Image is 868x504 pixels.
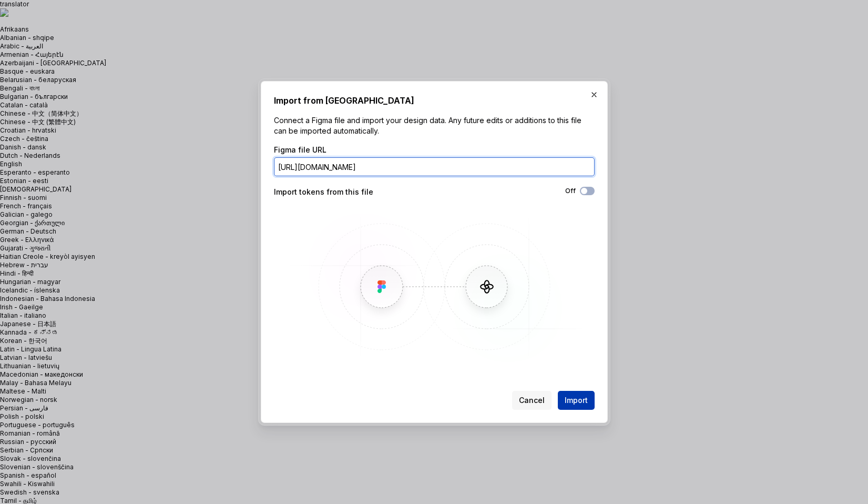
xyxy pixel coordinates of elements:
button: Import [558,391,595,410]
input: https://figma.com/file/... [274,157,595,176]
div: Import tokens from this file [274,187,434,197]
span: Cancel [519,395,545,406]
label: Figma file URL [274,145,326,155]
label: Off [565,187,576,195]
h2: Import from [GEOGRAPHIC_DATA] [274,94,595,107]
span: Import [565,395,588,406]
button: Cancel [512,391,552,410]
p: Connect a Figma file and import your design data. Any future edits or additions to this file can ... [274,115,595,136]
